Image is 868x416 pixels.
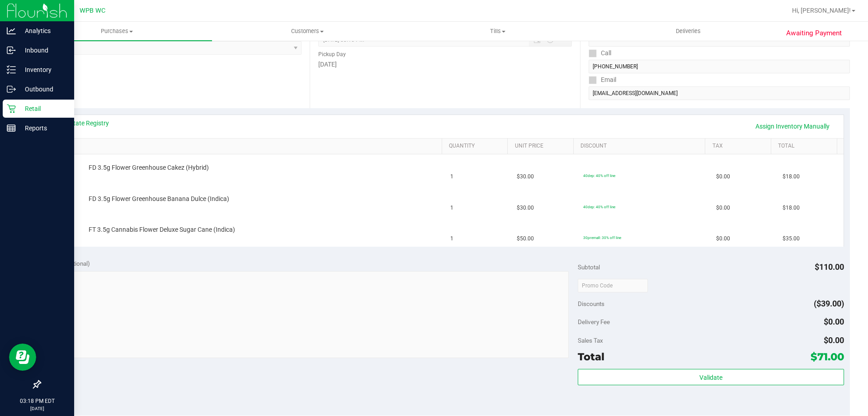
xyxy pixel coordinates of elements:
[716,172,730,181] span: $0.00
[778,143,833,150] a: Total
[786,28,842,38] span: Awaiting Payment
[815,262,844,272] span: $110.00
[80,7,105,14] span: WPB WC
[450,204,453,212] span: 1
[16,103,70,114] p: Retail
[7,104,16,113] inline-svg: Retail
[517,204,534,212] span: $30.00
[824,335,844,345] span: $0.00
[783,172,800,181] span: $18.00
[664,27,713,35] span: Deliveries
[578,296,604,312] span: Discounts
[7,124,16,133] inline-svg: Reports
[578,337,603,344] span: Sales Tax
[792,7,851,14] span: Hi, [PERSON_NAME]!
[449,143,504,150] a: Quantity
[578,350,604,363] span: Total
[783,234,800,243] span: $35.00
[517,234,534,243] span: $50.00
[583,235,621,240] span: 30premall: 30% off line
[318,50,346,58] label: Pickup Day
[517,172,534,181] span: $30.00
[16,123,70,134] p: Reports
[7,46,16,55] inline-svg: Inbound
[824,317,844,326] span: $0.00
[583,173,615,178] span: 40dep: 40% off line
[16,25,70,36] p: Analytics
[89,225,235,234] span: FT 3.5g Cannabis Flower Deluxe Sugar Cane (Indica)
[89,195,229,203] span: FD 3.5g Flower Greenhouse Banana Dulce (Indica)
[750,119,835,134] a: Assign Inventory Manually
[589,60,850,73] input: Format: (999) 999-9999
[578,369,844,385] button: Validate
[55,119,109,128] a: View State Registry
[16,84,70,95] p: Outbound
[22,22,212,41] a: Purchases
[699,374,722,381] span: Validate
[9,344,36,371] iframe: Resource center
[7,85,16,94] inline-svg: Outbound
[578,279,648,292] input: Promo Code
[4,397,70,405] p: 03:18 PM EDT
[450,172,453,181] span: 1
[580,143,702,150] a: Discount
[593,22,783,41] a: Deliveries
[578,263,600,271] span: Subtotal
[4,405,70,412] p: [DATE]
[583,205,615,209] span: 40dep: 40% off line
[7,26,16,35] inline-svg: Analytics
[716,234,730,243] span: $0.00
[16,64,70,75] p: Inventory
[589,47,611,60] label: Call
[515,143,570,150] a: Unit Price
[22,27,212,35] span: Purchases
[212,22,402,41] a: Customers
[811,350,844,363] span: $71.00
[783,204,800,212] span: $18.00
[402,22,593,41] a: Tills
[589,73,616,86] label: Email
[212,27,402,35] span: Customers
[814,299,844,308] span: ($39.00)
[318,60,571,69] div: [DATE]
[7,65,16,74] inline-svg: Inventory
[450,234,453,243] span: 1
[578,318,610,325] span: Delivery Fee
[53,143,438,150] a: SKU
[16,45,70,56] p: Inbound
[403,27,592,35] span: Tills
[712,143,768,150] a: Tax
[716,204,730,212] span: $0.00
[89,163,209,172] span: FD 3.5g Flower Greenhouse Cakez (Hybrid)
